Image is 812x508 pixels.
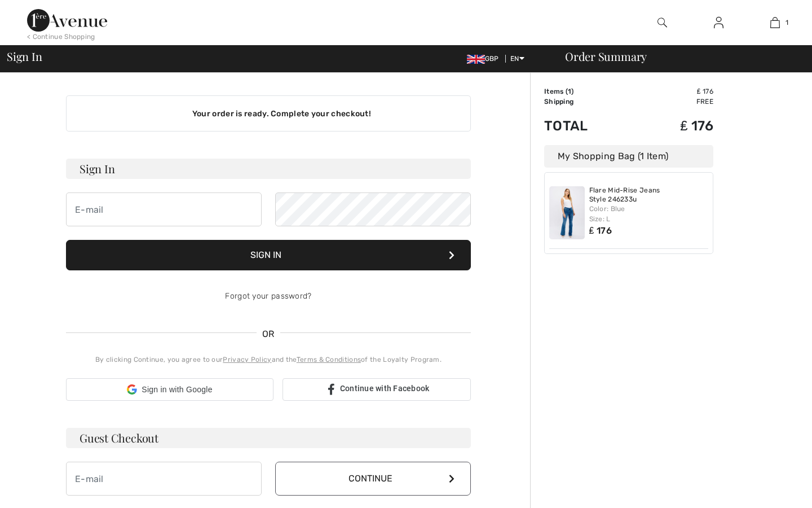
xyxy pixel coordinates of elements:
div: My Shopping Bag (1 Item) [544,145,713,168]
td: Shipping [544,97,641,107]
input: E-mail [66,192,262,226]
td: Free [641,97,714,107]
img: 1ère Avenue [27,9,107,32]
img: search the website [657,16,667,29]
h3: Sign In [66,159,471,179]
button: Sign In [66,240,471,270]
img: UK Pound [467,55,485,64]
a: Continue with Facebook [283,378,471,401]
span: EN [510,55,524,63]
span: Continue with Facebook [340,384,430,393]
td: Items ( ) [544,86,641,97]
a: Flare Mid-Rise Jeans Style 246233u [589,186,709,204]
span: OR [257,327,280,341]
span: GBP [467,55,504,63]
td: Total [544,107,641,145]
div: Sign in with Google [66,378,273,401]
span: ₤ 176 [589,225,612,236]
td: ₤ 176 [641,107,714,145]
a: Terms & Conditions [297,356,361,364]
img: My Bag [770,16,780,29]
div: By clicking Continue, you agree to our and the of the Loyalty Program. [66,354,471,365]
img: My Info [714,16,723,29]
img: Flare Mid-Rise Jeans Style 246233u [549,186,585,239]
a: Forgot your password? [225,291,311,301]
button: Continue [275,462,471,496]
div: Color: Blue Size: L [589,204,709,224]
span: 1 [785,17,788,28]
div: < Continue Shopping [27,32,95,42]
a: Sign In [705,16,732,30]
a: Privacy Policy [223,356,271,364]
input: E-mail [66,462,262,496]
h3: Guest Checkout [66,428,471,448]
div: Your order is ready. Complete your checkout! [66,95,471,132]
td: ₤ 176 [641,86,714,97]
a: 1 [747,16,802,29]
span: 1 [568,87,571,95]
span: Sign In [7,51,42,62]
div: Order Summary [551,51,805,62]
span: Sign in with Google [142,384,212,396]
